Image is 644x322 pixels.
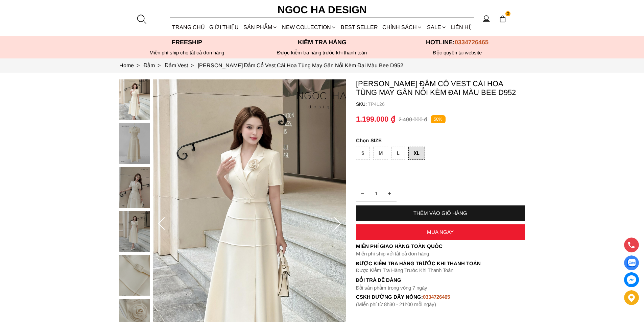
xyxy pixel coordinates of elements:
img: Louisa Dress_ Đầm Cổ Vest Cài Hoa Tùng May Gân Nổi Kèm Đai Màu Bee D952_mini_2 [119,167,150,208]
div: MUA NGAY [356,229,525,235]
p: Được Kiểm Tra Hàng Trước Khi Thanh Toán [356,267,525,273]
span: > [134,63,142,68]
div: XL [408,147,425,160]
font: Đổi sản phẩm trong vòng 7 ngày [356,285,428,291]
a: TRANG CHỦ [170,18,207,36]
a: Link to Louisa Dress_ Đầm Cổ Vest Cài Hoa Tùng May Gân Nổi Kèm Đai Màu Bee D952 [198,63,403,68]
a: GIỚI THIỆU [207,18,241,36]
p: 1.199.000 ₫ [356,115,395,124]
a: Ngoc Ha Design [271,2,373,18]
img: Louisa Dress_ Đầm Cổ Vest Cài Hoa Tùng May Gân Nổi Kèm Đai Màu Bee D952_mini_3 [119,211,150,252]
input: Quantity input [356,187,397,200]
span: 2 [505,11,511,17]
p: TP4126 [368,101,525,107]
font: Kiểm tra hàng [298,39,347,46]
a: BEST SELLER [339,18,380,36]
p: Được kiểm tra hàng trước khi thanh toán [255,50,390,56]
span: > [155,63,163,68]
font: Miễn phí giao hàng toàn quốc [356,243,443,249]
font: (Miễn phí từ 8h30 - 21h00 mỗi ngày) [356,301,436,307]
div: M [373,147,388,160]
font: Miễn phí ship với tất cả đơn hàng [356,251,429,256]
a: SALE [425,18,449,36]
p: [PERSON_NAME] Đầm Cổ Vest Cài Hoa Tùng May Gân Nổi Kèm Đai Màu Bee D952 [356,79,525,97]
a: LIÊN HỆ [449,18,474,36]
div: THÊM VÀO GIỎ HÀNG [356,210,525,216]
font: cskh đường dây nóng: [356,294,423,300]
a: Link to Đầm [144,63,165,68]
font: 0334726465 [423,294,450,300]
img: Display image [627,259,636,267]
div: S [356,147,370,160]
a: messenger [624,272,639,287]
h6: Độc quyền tại website [390,50,525,56]
img: Louisa Dress_ Đầm Cổ Vest Cài Hoa Tùng May Gân Nổi Kèm Đai Màu Bee D952_mini_0 [119,79,150,120]
p: Hotline: [390,39,525,46]
a: Link to Đầm Vest [165,63,198,68]
div: Chính sách [380,18,425,36]
div: L [391,147,405,160]
a: Display image [624,255,639,270]
img: Louisa Dress_ Đầm Cổ Vest Cài Hoa Tùng May Gân Nổi Kèm Đai Màu Bee D952_mini_4 [119,255,150,296]
div: Miễn phí ship cho tất cả đơn hàng [119,50,255,56]
div: SẢN PHẨM [241,18,280,36]
a: NEW COLLECTION [280,18,338,36]
h6: SKU: [356,101,368,107]
p: Freeship [119,39,255,46]
h6: Đổi trả dễ dàng [356,277,525,283]
span: 0334726465 [455,39,488,46]
span: > [188,63,196,68]
p: Được Kiểm Tra Hàng Trước Khi Thanh Toán [356,261,525,267]
img: Louisa Dress_ Đầm Cổ Vest Cài Hoa Tùng May Gân Nổi Kèm Đai Màu Bee D952_mini_1 [119,123,150,164]
p: 50% [431,115,446,124]
a: Link to Home [119,63,144,68]
p: 2.400.000 ₫ [399,116,427,123]
img: img-CART-ICON-ksit0nf1 [499,15,506,23]
p: SIZE [356,138,525,143]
